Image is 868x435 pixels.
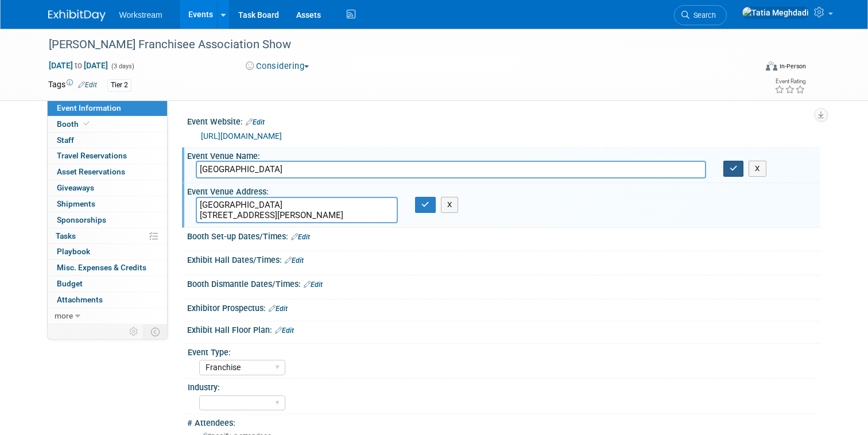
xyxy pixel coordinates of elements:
div: [PERSON_NAME] Franchisee Association Show [45,34,742,55]
a: Budget [48,276,167,292]
span: Workstream [119,10,162,20]
a: Search [674,5,727,25]
a: Booth [48,116,167,132]
a: Misc. Expenses & Credits [48,260,167,275]
button: X [441,197,459,213]
a: Edit [275,327,294,335]
span: Giveaways [57,183,94,192]
div: # Attendees: [187,414,820,429]
a: Event Information [48,100,167,116]
div: Event Type: [188,344,815,358]
button: X [749,161,766,177]
div: Exhibit Hall Floor Plan: [187,321,820,336]
span: Travel Reservations [57,151,127,160]
a: Edit [269,305,288,313]
img: ExhibitDay [48,10,106,21]
button: Considering [242,60,313,72]
a: Edit [285,257,304,265]
span: Playbook [57,247,90,256]
a: Shipments [48,196,167,212]
a: Edit [291,233,310,241]
img: Format-Inperson.png [766,61,777,71]
div: Tier 2 [107,79,131,91]
span: Tasks [56,231,76,240]
a: Staff [48,133,167,148]
div: Industry: [188,379,815,393]
span: to [73,61,84,70]
a: Edit [304,281,323,289]
a: Travel Reservations [48,148,167,164]
div: Event Venue Name: [187,147,820,162]
span: (3 days) [110,63,134,70]
span: Search [689,11,716,20]
a: more [48,308,167,324]
div: Exhibit Hall Dates/Times: [187,251,820,266]
i: Booth reservation complete [84,121,90,127]
img: Tatia Meghdadi [742,6,809,19]
div: In-Person [779,62,806,71]
span: Attachments [57,295,103,304]
a: Attachments [48,292,167,308]
div: Event Format [694,60,806,77]
div: Event Rating [774,79,805,84]
div: Booth Dismantle Dates/Times: [187,275,820,290]
a: Edit [78,81,97,89]
span: Asset Reservations [57,167,125,176]
a: Asset Reservations [48,164,167,180]
span: [DATE] [DATE] [48,60,108,71]
span: more [55,311,73,320]
td: Tags [48,79,97,92]
div: Booth Set-up Dates/Times: [187,228,820,243]
td: Toggle Event Tabs [144,324,167,339]
span: Shipments [57,199,95,208]
a: Tasks [48,228,167,244]
span: Booth [57,119,92,129]
div: Exhibitor Prospectus: [187,300,820,314]
a: Edit [246,118,265,126]
a: Playbook [48,244,167,259]
a: [URL][DOMAIN_NAME] [201,131,282,141]
a: Giveaways [48,180,167,196]
a: Sponsorships [48,212,167,228]
span: Budget [57,279,83,288]
span: Sponsorships [57,215,106,224]
span: Staff [57,135,74,145]
div: Event Venue Address: [187,183,820,197]
span: Misc. Expenses & Credits [57,263,146,272]
div: Event Website: [187,113,820,128]
span: Event Information [57,103,121,112]
td: Personalize Event Tab Strip [124,324,144,339]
